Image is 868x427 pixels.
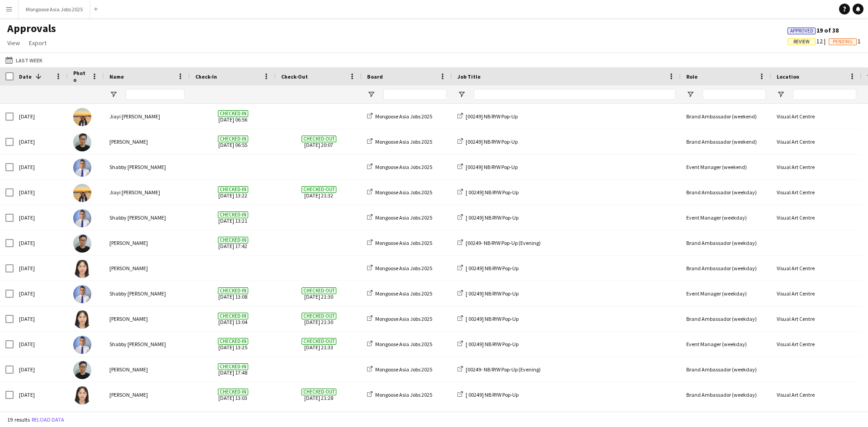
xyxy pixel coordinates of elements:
[771,332,862,357] div: Visual Art Centre
[458,290,519,297] a: [ 00249] NB RYW Pop-Up
[833,39,853,45] span: Pending
[104,180,190,205] div: Jiayi [PERSON_NAME]
[375,290,432,297] span: Mongoose Asia Jobs 2025
[195,129,270,154] span: [DATE] 06:55
[195,230,270,255] span: [DATE] 17:42
[771,180,862,205] div: Visual Art Centre
[686,73,698,80] span: Role
[681,155,771,179] div: Event Manager (weekend)
[104,230,190,255] div: [PERSON_NAME]
[681,357,771,382] div: Brand Ambassador (weekday)
[793,39,810,45] span: Review
[14,281,68,306] div: [DATE]
[466,290,519,297] span: [ 00249] NB RYW Pop-Up
[218,136,248,142] span: Checked-in
[771,205,862,230] div: Visual Art Centre
[126,89,184,100] input: Name Filter Input
[681,230,771,255] div: Brand Ambassador (weekday)
[771,129,862,154] div: Visual Art Centre
[681,256,771,281] div: Brand Ambassador (weekday)
[458,391,519,398] a: [ 00249] NB RYW Pop-Up
[218,338,248,345] span: Checked-in
[73,285,91,303] img: Shabby A. Malik
[73,159,91,177] img: Shabby A. Malik
[375,391,432,398] span: Mongoose Asia Jobs 2025
[458,265,519,272] a: [ 00249] NB RYW Pop-Up
[14,230,68,255] div: [DATE]
[30,415,66,425] button: Reload data
[375,164,432,170] span: Mongoose Asia Jobs 2025
[367,138,432,145] a: Mongoose Asia Jobs 2025
[375,366,432,373] span: Mongoose Asia Jobs 2025
[474,89,675,100] input: Job Title Filter Input
[104,357,190,382] div: [PERSON_NAME]
[375,189,432,196] span: Mongoose Asia Jobs 2025
[281,306,356,331] span: [DATE] 21:30
[829,37,861,45] span: 1
[367,391,432,398] a: Mongoose Asia Jobs 2025
[458,138,518,145] a: [00249] NB RYW Pop-Up
[771,104,862,129] div: Visual Art Centre
[73,133,91,151] img: Ngar Hoon Ng
[104,256,190,281] div: [PERSON_NAME]
[458,214,519,221] a: [ 00249] NB RYW Pop-Up
[281,382,356,407] span: [DATE] 21:28
[686,90,694,99] button: Open Filter Menu
[375,239,432,246] span: Mongoose Asia Jobs 2025
[218,389,248,395] span: Checked-in
[458,164,518,170] a: [00249] NB RYW Pop-Up
[367,73,383,80] span: Board
[195,180,270,205] span: [DATE] 13:22
[73,336,91,354] img: Shabby A. Malik
[195,281,270,306] span: [DATE] 13:08
[771,281,862,306] div: Visual Art Centre
[458,73,481,80] span: Job Title
[681,104,771,129] div: Brand Ambassador (weekend)
[29,39,47,47] span: Export
[367,189,432,196] a: Mongoose Asia Jobs 2025
[367,366,432,373] a: Mongoose Asia Jobs 2025
[104,129,190,154] div: [PERSON_NAME]
[466,113,518,120] span: [00249] NB RYW Pop-Up
[14,180,68,205] div: [DATE]
[73,386,91,404] img: Jeanette Lee
[466,214,519,221] span: [ 00249] NB RYW Pop-Up
[4,55,44,66] button: Last Week
[458,366,541,373] a: [00249- NB RYW Pop-Up (Evening)
[458,113,518,120] a: [00249] NB RYW Pop-Up
[14,306,68,331] div: [DATE]
[302,313,336,319] span: Checked-out
[109,90,118,99] button: Open Filter Menu
[466,164,518,170] span: [00249] NB RYW Pop-Up
[281,332,356,357] span: [DATE] 21:33
[367,239,432,246] a: Mongoose Asia Jobs 2025
[14,256,68,281] div: [DATE]
[777,73,799,80] span: Location
[195,357,270,382] span: [DATE] 17:48
[104,205,190,230] div: Shabby [PERSON_NAME]
[681,306,771,331] div: Brand Ambassador (weekday)
[458,239,541,246] a: [00249- NB RYW Pop-Up (Evening)
[4,37,24,49] a: View
[195,73,217,80] span: Check-In
[104,281,190,306] div: Shabby [PERSON_NAME]
[466,265,519,272] span: [ 00249] NB RYW Pop-Up
[218,313,248,319] span: Checked-in
[466,189,519,196] span: [ 00249] NB RYW Pop-Up
[104,306,190,331] div: [PERSON_NAME]
[681,205,771,230] div: Event Manager (weekday)
[195,205,270,230] span: [DATE] 13:21
[375,214,432,221] span: Mongoose Asia Jobs 2025
[14,129,68,154] div: [DATE]
[14,155,68,179] div: [DATE]
[104,155,190,179] div: Shabby [PERSON_NAME]
[281,129,356,154] span: [DATE] 20:07
[281,73,308,80] span: Check-Out
[466,341,519,347] span: [ 00249] NB RYW Pop-Up
[466,366,541,373] span: [00249- NB RYW Pop-Up (Evening)
[7,39,20,47] span: View
[367,113,432,120] a: Mongoose Asia Jobs 2025
[218,287,248,294] span: Checked-in
[367,90,375,99] button: Open Filter Menu
[302,136,336,142] span: Checked-out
